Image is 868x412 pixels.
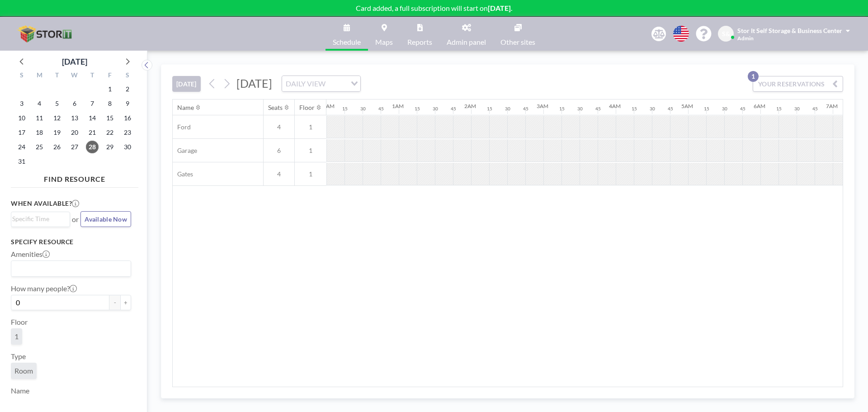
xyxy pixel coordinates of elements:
[407,38,432,46] span: Reports
[325,17,368,51] a: Schedule
[177,104,194,112] div: Name
[118,70,136,82] div: S
[121,141,134,153] span: Saturday, August 30, 2025
[812,106,818,112] div: 45
[748,71,759,82] p: 1
[264,147,294,155] span: 6
[11,250,50,259] label: Amenities
[172,76,201,92] button: [DATE]
[109,295,120,310] button: -
[51,141,63,153] span: Tuesday, August 26, 2025
[33,112,46,124] span: Monday, August 11, 2025
[11,386,29,395] label: Name
[360,106,366,112] div: 30
[68,126,81,139] span: Wednesday, August 20, 2025
[104,141,116,153] span: Friday, August 29, 2025
[375,38,393,46] span: Maps
[500,38,535,46] span: Other sites
[11,212,70,226] div: Search for option
[595,106,601,112] div: 45
[439,17,493,51] a: Admin panel
[51,126,63,139] span: Tuesday, August 19, 2025
[104,97,116,110] span: Friday, August 8, 2025
[104,126,116,139] span: Friday, August 22, 2025
[488,4,511,12] b: [DATE]
[537,103,548,109] div: 3AM
[120,295,131,310] button: +
[104,112,116,124] span: Friday, August 15, 2025
[33,97,46,110] span: Monday, August 4, 2025
[236,76,272,90] span: [DATE]
[668,106,673,112] div: 45
[264,123,294,131] span: 4
[15,126,28,139] span: Sunday, August 17, 2025
[83,70,101,82] div: T
[104,83,116,95] span: Friday, August 1, 2025
[415,106,420,112] div: 15
[737,35,754,42] span: Admin
[681,103,693,109] div: 5AM
[12,214,65,224] input: Search for option
[11,261,131,276] div: Search for option
[826,103,838,109] div: 7AM
[704,106,709,112] div: 15
[11,352,26,361] label: Type
[753,76,843,92] button: YOUR RESERVATIONS1
[284,78,327,90] span: DAILY VIEW
[86,126,99,139] span: Thursday, August 21, 2025
[451,106,456,112] div: 45
[85,215,127,223] span: Available Now
[14,332,19,341] span: 1
[173,170,193,178] span: Gates
[15,112,28,124] span: Sunday, August 10, 2025
[72,215,79,224] span: or
[86,112,99,124] span: Thursday, August 14, 2025
[11,317,28,327] label: Floor
[282,76,360,91] div: Search for option
[776,106,782,112] div: 15
[121,83,134,95] span: Saturday, August 2, 2025
[11,171,138,184] h4: FIND RESOURCE
[15,97,28,110] span: Sunday, August 3, 2025
[264,170,294,178] span: 4
[86,141,99,153] span: Thursday, August 28, 2025
[15,155,28,168] span: Sunday, August 31, 2025
[51,112,63,124] span: Tuesday, August 12, 2025
[12,263,126,275] input: Search for option
[433,106,438,112] div: 30
[609,103,621,109] div: 4AM
[505,106,510,112] div: 30
[15,141,28,153] span: Sunday, August 24, 2025
[650,106,655,112] div: 30
[33,141,46,153] span: Monday, August 25, 2025
[740,106,745,112] div: 45
[493,17,542,51] a: Other sites
[31,70,48,82] div: M
[101,70,118,82] div: F
[51,97,63,110] span: Tuesday, August 5, 2025
[392,103,404,109] div: 1AM
[295,170,326,178] span: 1
[299,104,315,112] div: Floor
[794,106,800,112] div: 30
[754,103,765,109] div: 6AM
[342,106,348,112] div: 15
[447,38,486,46] span: Admin panel
[173,147,197,155] span: Garage
[464,103,476,109] div: 2AM
[487,106,492,112] div: 15
[33,126,46,139] span: Monday, August 18, 2025
[295,147,326,155] span: 1
[66,70,84,82] div: W
[11,238,131,246] h3: Specify resource
[559,106,565,112] div: 15
[80,211,131,227] button: Available Now
[268,104,283,112] div: Seats
[11,284,77,293] label: How many people?
[320,103,335,109] div: 12AM
[121,112,134,124] span: Saturday, August 16, 2025
[121,97,134,110] span: Saturday, August 9, 2025
[577,106,583,112] div: 30
[737,27,842,34] span: Stor It Self Storage & Business Center
[328,78,345,90] input: Search for option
